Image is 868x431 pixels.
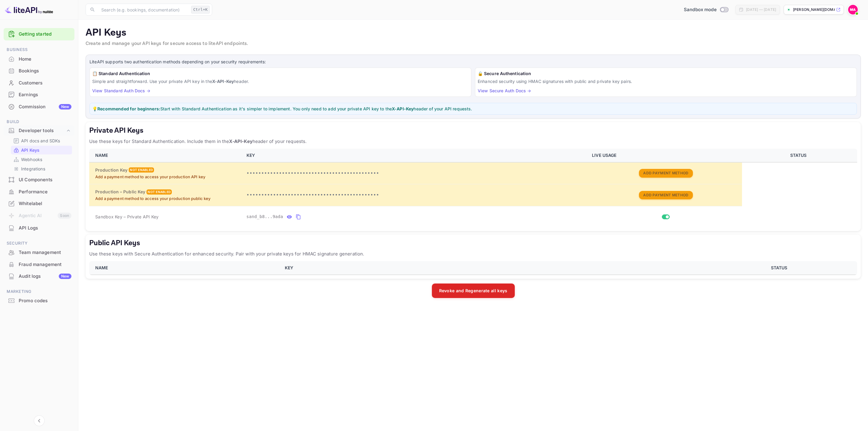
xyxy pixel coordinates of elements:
strong: Recommended for beginners: [97,106,160,111]
div: Bookings [4,65,74,77]
a: UI Components [4,174,74,185]
p: Enhanced security using HMAC signatures with public and private key pairs. [478,78,854,84]
div: CommissionNew [4,101,74,113]
a: Promo codes [4,295,74,306]
div: Earnings [4,89,74,101]
p: ••••••••••••••••••••••••••••••••••••••••••••• [247,170,585,177]
span: Sandbox mode [684,6,717,13]
div: Promo codes [19,297,71,304]
span: sand_b8...9ada [247,214,283,220]
p: Use these keys for Standard Authentication. Include them in the header of your requests. [89,138,857,145]
th: KEY [281,261,703,275]
strong: X-API-Key [229,138,252,144]
div: Not enabled [146,189,172,195]
div: Not enabled [129,167,154,173]
p: Add a payment method to access your production public key [95,196,239,202]
div: Commission [19,103,71,110]
h6: Production Key [95,167,127,173]
div: Performance [19,189,71,195]
div: API Logs [4,222,74,234]
div: Whitelabel [19,200,71,207]
div: Bookings [19,68,71,74]
p: [PERSON_NAME][DOMAIN_NAME]... [793,7,835,12]
div: Performance [4,186,74,198]
p: LiteAPI supports two authentication methods depending on your security requirements: [90,59,857,65]
div: Home [4,53,74,65]
h5: Private API Keys [89,126,857,135]
a: Team management [4,247,74,258]
a: Integrations [13,166,70,172]
a: Bookings [4,65,74,76]
a: API Keys [13,147,70,153]
a: Whitelabel [4,198,74,209]
div: Customers [19,80,71,87]
a: View Standard Auth Docs → [92,88,150,93]
span: Sandbox Key – Private API Key [95,214,159,219]
img: LiteAPI logo [5,5,53,14]
div: Fraud management [4,259,74,271]
th: NAME [89,261,281,275]
div: Home [19,56,71,63]
span: Marketing [4,288,74,295]
div: Switch to Production mode [681,6,731,13]
p: Integrations [21,166,45,172]
a: Performance [4,186,74,197]
div: Audit logsNew [4,271,74,282]
div: Promo codes [4,295,74,307]
img: Mohamed Aiman [848,5,858,14]
div: Earnings [19,91,71,98]
a: Fraud management [4,259,74,270]
a: API Logs [4,222,74,233]
span: Build [4,119,74,125]
p: Simple and straightforward. Use your private API key in the header. [92,78,469,84]
p: API docs and SDKs [21,138,60,144]
div: Team management [4,247,74,258]
div: Whitelabel [4,198,74,210]
a: Home [4,53,74,65]
div: Webhooks [11,155,72,164]
div: API Keys [11,146,72,154]
div: UI Components [19,176,71,183]
button: Revoke and Regenerate all keys [432,284,515,298]
div: API Logs [19,225,71,232]
div: Audit logs [19,273,71,280]
p: Add a payment method to access your production API key [95,174,239,180]
th: STATUS [703,261,857,275]
a: CommissionNew [4,101,74,112]
div: Developer tools [19,127,65,134]
p: Create and manage your API keys for secure access to liteAPI endpoints. [86,40,861,47]
a: Audit logsNew [4,271,74,282]
a: Add Payment Method [639,170,693,176]
p: 💡 Start with Standard Authentication as it's simpler to implement. You only need to add your priv... [92,106,854,112]
a: Webhooks [13,156,70,163]
th: KEY [243,149,589,162]
div: Customers [4,77,74,89]
p: API Keys [21,147,39,153]
p: API Keys [86,27,861,39]
div: API docs and SDKs [11,136,72,145]
div: Team management [19,249,71,256]
strong: X-API-Key [392,106,414,111]
strong: X-API-Key [212,79,234,84]
a: Add Payment Method [639,192,693,197]
th: LIVE USAGE [588,149,742,162]
table: private api keys table [89,149,857,227]
table: public api keys table [89,261,857,275]
p: Use these keys with Secure Authentication for enhanced security. Pair with your private keys for ... [89,250,857,258]
a: API docs and SDKs [13,138,70,144]
input: Search (e.g. bookings, documentation) [98,4,189,16]
p: ••••••••••••••••••••••••••••••••••••••••••••• [247,192,585,199]
div: Integrations [11,164,72,173]
a: Earnings [4,89,74,100]
div: New [59,104,71,109]
div: Ctrl+K [191,6,210,14]
h6: Production – Public Key [95,189,145,195]
h6: 🔒 Secure Authentication [478,70,854,77]
button: Collapse navigation [34,415,45,426]
p: Webhooks [21,156,42,163]
div: [DATE] — [DATE] [746,7,776,12]
h5: Public API Keys [89,238,857,248]
div: Getting started [4,28,74,40]
button: Add Payment Method [639,191,693,200]
div: UI Components [4,174,74,186]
